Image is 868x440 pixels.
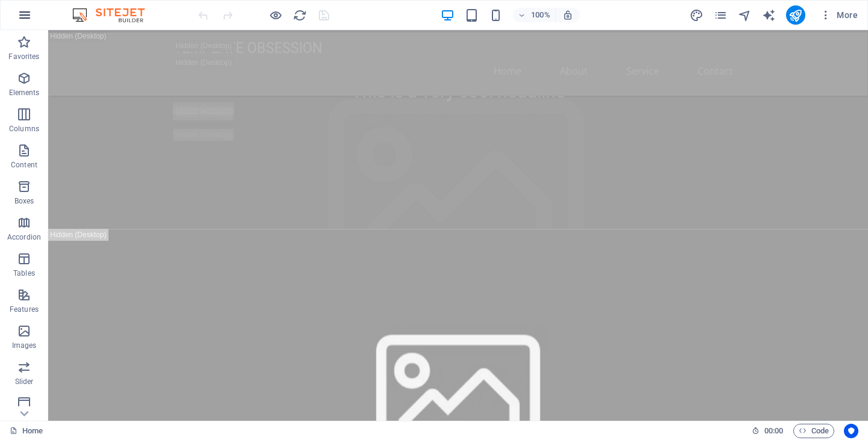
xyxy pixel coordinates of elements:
p: Slider [15,377,34,386]
p: Content [11,160,37,170]
p: Accordion [7,232,41,242]
button: More [815,5,863,25]
p: Favorites [8,52,39,61]
button: Click here to leave preview mode and continue editing [268,8,283,22]
p: Boxes [14,196,34,206]
a: Click to cancel selection. Double-click to open Pages [10,424,43,438]
button: text_generator [762,8,776,22]
button: publish [786,5,805,25]
img: Editor Logo [69,8,160,22]
p: Columns [9,124,39,134]
p: Tables [13,268,35,278]
span: : [773,426,775,435]
i: On resize automatically adjust zoom level to fit chosen device. [562,10,573,20]
button: design [690,8,704,22]
button: 100% [513,8,556,22]
p: Elements [9,88,40,98]
button: Code [793,424,834,438]
p: Features [10,305,39,314]
i: Navigator [738,8,752,22]
span: More [820,9,858,21]
i: AI Writer [762,8,776,22]
i: Publish [788,8,802,22]
i: Pages (Ctrl+Alt+S) [714,8,728,22]
span: Code [799,424,829,438]
h6: Session time [752,424,784,438]
button: navigator [738,8,752,22]
p: Images [12,341,37,350]
h6: 100% [531,8,550,22]
i: Design (Ctrl+Alt+Y) [690,8,703,22]
i: Reload page [293,8,307,22]
button: Usercentrics [844,424,858,438]
span: 00 00 [764,424,783,438]
button: reload [292,8,307,22]
button: pages [714,8,728,22]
